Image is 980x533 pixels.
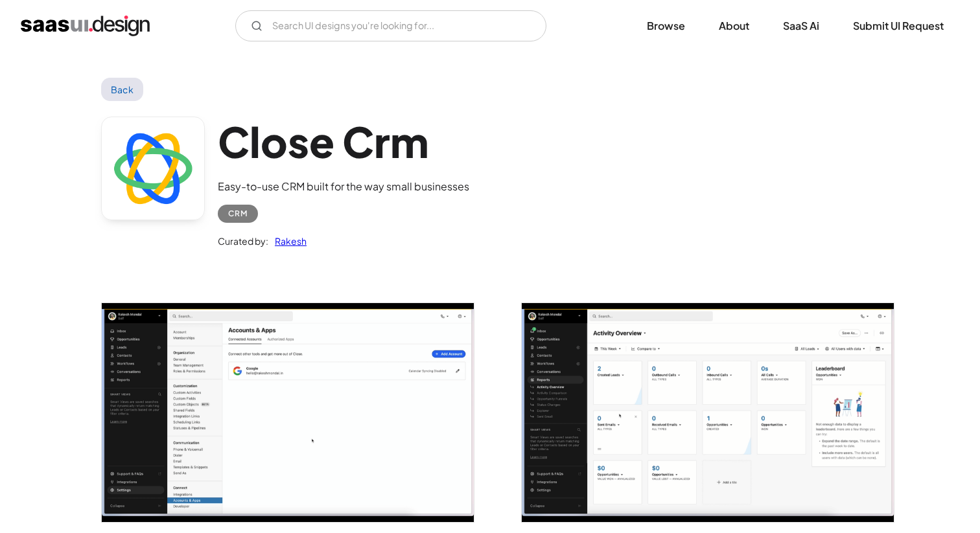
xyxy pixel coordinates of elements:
[21,16,150,36] a: home
[522,303,894,522] a: open lightbox
[631,12,701,40] a: Browse
[268,233,307,249] a: Rakesh
[522,303,894,522] img: 667d3e727404bb2e04c0ed5e_close%20crm%20activity%20overview.png
[101,78,143,101] a: Back
[102,303,474,522] img: 667d3e72458bb01af5b69844_close%20crm%20acounts%20apps.png
[102,303,474,522] a: open lightbox
[235,10,546,41] input: Search UI designs you're looking for...
[218,179,469,194] div: Easy-to-use CRM built for the way small businesses
[228,206,248,221] div: CRM
[703,12,765,40] a: About
[218,233,268,249] div: Curated by:
[837,12,959,40] a: Submit UI Request
[235,10,546,41] form: Email Form
[218,117,469,166] h1: Close Crm
[767,12,835,40] a: SaaS Ai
